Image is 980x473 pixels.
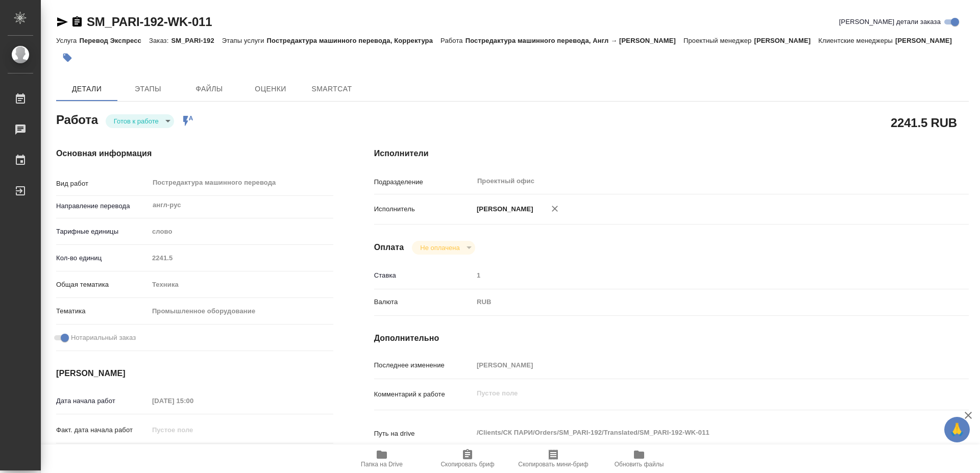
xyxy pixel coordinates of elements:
h4: [PERSON_NAME] [56,367,333,380]
p: Постредактура машинного перевода, Корректура [267,37,440,44]
button: Скопировать ссылку [71,16,83,28]
p: Общая тематика [56,280,149,290]
span: Детали [62,83,111,95]
p: [PERSON_NAME] [473,204,533,214]
p: Путь на drive [374,429,473,439]
input: Пустое поле [149,393,238,408]
p: Ставка [374,270,473,281]
p: Проектный менеджер [683,37,754,44]
p: Работа [440,37,465,44]
p: Направление перевода [56,201,149,211]
p: Услуга [56,37,79,44]
div: Техника [149,276,333,293]
button: Не оплачена [417,243,462,252]
button: Скопировать бриф [425,444,510,473]
p: Дата начала работ [56,396,149,406]
h2: 2241.5 RUB [891,114,957,131]
p: Постредактура машинного перевода, Англ → [PERSON_NAME] [465,37,683,44]
span: 🙏 [948,419,966,440]
p: Кол-во единиц [56,253,149,263]
p: SM_PARI-192 [171,37,222,44]
button: Папка на Drive [339,444,425,473]
span: SmartCat [307,83,356,95]
h2: Работа [56,110,98,128]
input: Пустое поле [149,422,238,437]
p: Вид работ [56,179,149,189]
textarea: /Clients/СК ПАРИ/Orders/SM_PARI-192/Translated/SM_PARI-192-WK-011 [473,424,919,441]
input: Пустое поле [473,358,919,372]
h4: Исполнители [374,147,969,160]
p: Валюта [374,297,473,307]
p: Заказ: [149,37,171,44]
span: [PERSON_NAME] детали заказа [839,17,941,27]
p: Исполнитель [374,204,473,214]
span: Папка на Drive [361,461,403,468]
h4: Основная информация [56,147,333,160]
button: Добавить тэг [56,46,79,69]
span: Нотариальный заказ [71,333,136,343]
div: Готов к работе [412,241,475,255]
h4: Оплата [374,241,404,254]
p: Перевод Экспресс [79,37,149,44]
a: SM_PARI-192-WK-011 [87,15,212,29]
span: Скопировать мини-бриф [518,461,588,468]
button: 🙏 [944,417,970,442]
input: Пустое поле [473,268,919,283]
p: Клиентские менеджеры [818,37,895,44]
input: Пустое поле [149,251,333,265]
button: Удалить исполнителя [544,197,566,220]
button: Скопировать ссылку для ЯМессенджера [56,16,68,28]
span: Обновить файлы [615,461,664,468]
button: Готов к работе [111,117,162,126]
p: Последнее изменение [374,360,473,370]
p: [PERSON_NAME] [754,37,818,44]
p: Этапы услуги [222,37,267,44]
button: Скопировать мини-бриф [510,444,596,473]
span: Оценки [246,83,295,95]
div: Промышленное оборудование [149,303,333,320]
p: Тематика [56,306,149,316]
p: Комментарий к работе [374,389,473,400]
p: Факт. дата начала работ [56,425,149,435]
div: слово [149,223,333,240]
p: [PERSON_NAME] [895,37,960,44]
span: Этапы [124,83,173,95]
span: Скопировать бриф [440,461,494,468]
span: Файлы [185,83,234,95]
p: Подразделение [374,177,473,187]
h4: Дополнительно [374,332,969,344]
div: RUB [473,293,919,311]
button: Обновить файлы [596,444,682,473]
p: Тарифные единицы [56,227,149,237]
div: Готов к работе [106,114,174,128]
